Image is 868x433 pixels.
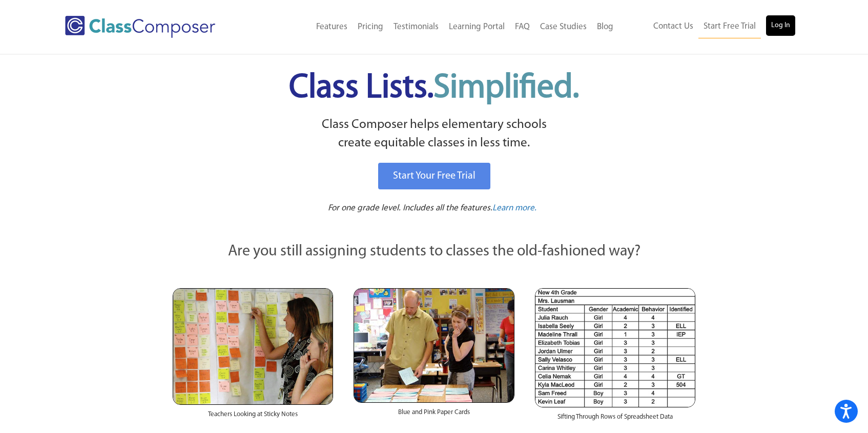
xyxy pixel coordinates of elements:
[173,241,695,263] p: Are you still assigning students to classes the old-fashioned way?
[766,15,795,36] a: Log In
[354,403,514,427] div: Blue and Pink Paper Cards
[354,288,514,402] img: Blue and Pink Paper Cards
[173,405,333,429] div: Teachers Looking at Sticky Notes
[328,204,492,212] span: For one grade level. Includes all the features.
[698,15,761,38] a: Start Free Trial
[393,171,476,181] span: Start Your Free Trial
[353,16,388,38] a: Pricing
[592,16,618,38] a: Blog
[648,15,698,38] a: Contact Us
[492,202,536,215] a: Learn more.
[388,16,444,38] a: Testimonials
[65,16,215,38] img: Class Composer
[173,288,333,405] img: Teachers Looking at Sticky Notes
[289,72,579,105] span: Class Lists.
[535,288,695,407] img: Spreadsheets
[510,16,535,38] a: FAQ
[257,16,618,38] nav: Header Menu
[535,16,592,38] a: Case Studies
[378,163,490,189] a: Start Your Free Trial
[618,15,795,38] nav: Header Menu
[311,16,353,38] a: Features
[492,204,536,212] span: Learn more.
[171,116,697,153] p: Class Composer helps elementary schools create equitable classes in less time.
[433,72,579,105] span: Simplified.
[444,16,510,38] a: Learning Portal
[535,407,695,432] div: Sifting Through Rows of Spreadsheet Data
